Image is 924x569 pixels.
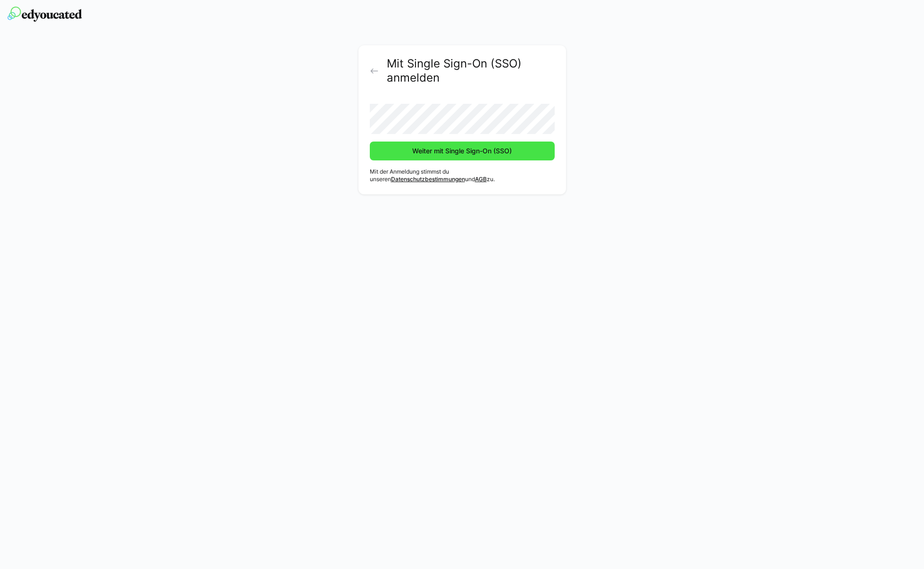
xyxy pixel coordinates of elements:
a: Datenschutzbestimmungen [391,176,465,183]
img: edyoucated [8,7,82,22]
h2: Mit Single Sign-On (SSO) anmelden [387,57,554,85]
p: Mit der Anmeldung stimmst du unseren und zu. [370,168,555,183]
span: Weiter mit Single Sign-On (SSO) [411,146,513,156]
a: AGB [475,176,487,183]
button: Weiter mit Single Sign-On (SSO) [370,142,555,160]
